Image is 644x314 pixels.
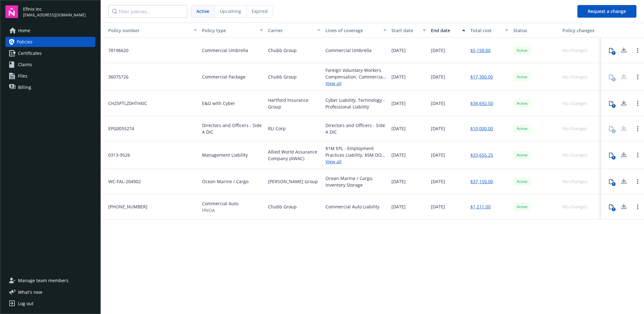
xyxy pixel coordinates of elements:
span: E&O with Cyber [202,100,235,107]
div: 1 [612,182,616,186]
a: $38,692.50 [470,100,493,107]
span: 36075726 [103,73,128,80]
div: Toggle SortBy [103,27,190,34]
span: [DATE] [391,73,406,80]
span: [PERSON_NAME] Group [268,178,318,185]
span: [DATE] [431,73,445,80]
div: Commercial Umbrella [325,47,372,54]
div: Start date [391,27,419,34]
img: navigator-logo.svg [5,5,18,18]
span: [DATE] [431,100,445,107]
span: [DATE] [391,203,406,210]
div: $1M EPL - Employment Practices Liability, $5M DO - Directors and Officers, $1M FID - Fiduciary Li... [325,145,386,158]
div: Status [513,27,558,34]
input: Filter policies... [108,5,187,18]
span: [DATE] [391,178,406,185]
a: Open options [634,151,641,159]
span: HNOA [202,207,238,213]
span: Chubb Group [268,73,297,80]
span: [DATE] [391,152,406,158]
button: Request a change [577,5,636,18]
span: [PHONE_NUMBER] [103,203,147,210]
span: What ' s new [18,289,42,295]
button: Carrier [265,23,323,38]
span: Commercial Auto [202,200,238,207]
span: [DATE] [391,100,406,107]
span: [DATE] [431,125,445,132]
div: Log out [18,299,33,309]
span: Active [516,126,528,131]
a: Open options [634,73,641,81]
button: 1 [605,97,617,110]
span: Active [516,204,528,210]
button: What's new [5,289,52,295]
a: Files [5,71,95,81]
span: [EMAIL_ADDRESS][DOMAIN_NAME] [23,12,86,18]
div: Total cost [470,27,501,34]
div: Policy changes [563,27,599,34]
span: Home [18,26,30,36]
div: No changes [563,100,587,107]
span: Claims [18,60,32,70]
div: Foreign Voluntary Workers Compensation, Commercial Property, International - Commercial Auto Liab... [325,67,386,80]
span: [DATE] [431,178,445,185]
span: RLI Corp [268,125,286,132]
div: Policy type [202,27,256,34]
span: Commercial Package [202,73,246,80]
button: End date [428,23,468,38]
a: Open options [634,47,641,54]
div: Carrier [268,27,314,34]
div: 1 [612,156,616,160]
a: Open options [634,203,641,211]
a: $5,158.00 [470,47,491,54]
div: 1 [612,104,616,108]
span: Policies [17,37,33,47]
span: [DATE] [431,203,445,210]
div: No changes [563,125,587,132]
span: Active [516,74,528,80]
button: Lines of coverage [323,23,389,38]
div: Ocean Marine / Cargo, Inventory Storage [325,175,386,188]
div: 1 [612,51,616,55]
span: [DATE] [391,125,406,132]
span: [DATE] [391,47,406,54]
span: Management Liability [202,152,248,158]
div: Commercial Auto Liability [325,203,379,210]
a: Manage team members [5,276,95,286]
span: Efinix Inc [23,6,86,12]
span: Active [516,101,528,106]
span: [DATE] [431,152,445,158]
div: Policy number [103,27,190,34]
a: Open options [634,178,641,185]
span: Certificates [18,48,42,58]
a: $10,000.00 [470,125,493,132]
button: 1 [605,201,617,213]
span: Chubb Group [268,47,297,54]
div: No changes [563,152,587,158]
span: Commercial Umbrella [202,47,248,54]
span: 0313-9526 [103,152,130,158]
span: Directors and Officers - Side A DIC [202,122,263,135]
div: End date [431,27,458,34]
span: Active [516,152,528,158]
a: Billing [5,82,95,92]
span: Active [516,179,528,184]
button: 1 [605,175,617,188]
button: Start date [389,23,428,38]
span: 78196620 [103,47,128,54]
a: $37,150.00 [470,178,493,185]
span: Manage team members [18,276,69,286]
button: Total cost [468,23,511,38]
a: Open options [634,100,641,107]
a: $33,655.25 [470,152,493,158]
span: Ocean Marine / Cargo [202,178,248,185]
div: No changes [563,47,587,54]
div: No changes [563,178,587,185]
a: View all [325,158,386,165]
div: No changes [563,73,587,80]
button: Status [511,23,560,38]
button: Efinix Inc[EMAIL_ADDRESS][DOMAIN_NAME] [23,5,95,18]
span: Active [516,48,528,53]
a: View all [325,80,386,87]
button: 1 [605,149,617,161]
